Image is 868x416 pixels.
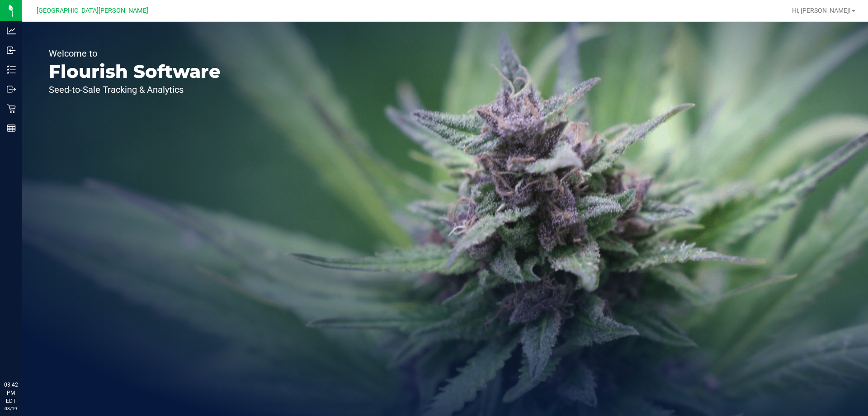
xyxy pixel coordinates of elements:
inline-svg: Inventory [7,65,16,74]
inline-svg: Outbound [7,85,16,94]
p: 08/19 [4,405,18,412]
p: Seed-to-Sale Tracking & Analytics [49,85,221,94]
inline-svg: Inbound [7,46,16,55]
span: Hi, [PERSON_NAME]! [792,7,851,14]
inline-svg: Analytics [7,26,16,35]
span: [GEOGRAPHIC_DATA][PERSON_NAME] [37,7,148,14]
iframe: Resource center [9,344,36,371]
p: Welcome to [49,49,221,58]
p: 03:42 PM EDT [4,381,18,405]
inline-svg: Retail [7,104,16,113]
p: Flourish Software [49,62,221,81]
inline-svg: Reports [7,124,16,133]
